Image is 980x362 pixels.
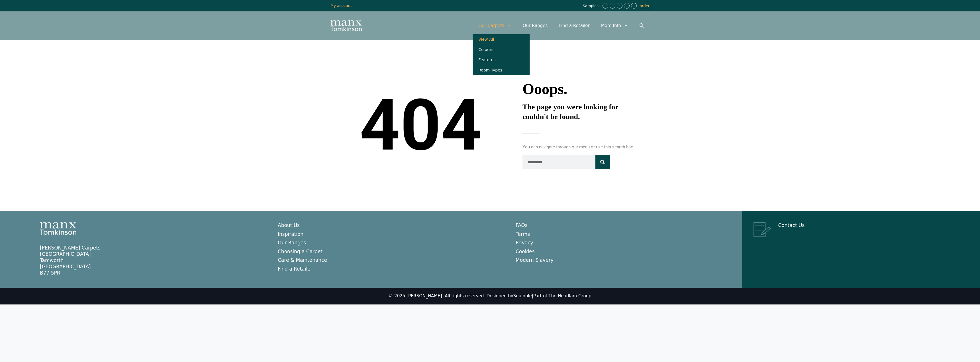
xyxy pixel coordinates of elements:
[473,65,530,75] a: Room Types
[513,293,532,298] a: Squibble
[634,17,650,34] a: Open Search Bar
[522,145,644,149] p: You can navigate through our menu or use this search bar:
[595,155,610,169] button: Search
[40,222,76,235] img: Manx Tomkinson Logo
[278,231,303,237] a: Inspiration
[533,293,591,298] a: Part of The Headlam Group
[278,257,327,263] a: Care & Maintenance
[778,222,805,228] a: Contact Us
[473,34,530,44] a: View All
[516,240,533,246] a: Privacy
[278,249,322,254] a: Choosing a Carpet
[516,231,530,237] a: Terms
[583,4,601,9] span: Samples:
[553,17,595,34] a: Find a Retailer
[278,240,306,246] a: Our Ranges
[278,222,300,228] a: About Us
[473,17,650,34] nav: Primary
[473,55,530,65] a: Features
[278,266,313,272] a: Find a Retailer
[330,20,362,31] img: Manx Tomkinson
[330,3,352,8] a: My account
[522,102,644,122] h3: The page you were looking for couldn't be found.
[336,90,505,161] p: 404
[595,17,634,34] a: More Info
[473,44,530,55] a: Colours
[516,249,535,254] a: Cookies
[40,245,266,276] p: [PERSON_NAME] Carpets [GEOGRAPHIC_DATA] Tamworth [GEOGRAPHIC_DATA] B77 5PR
[517,17,554,34] a: Our Ranges
[473,17,517,34] a: Our Carpets
[640,4,650,8] a: order
[516,257,554,263] a: Modern Slavery
[516,222,528,228] a: FAQs
[389,293,591,299] div: © 2025 [PERSON_NAME]. All rights reserved. Designed by |
[522,81,644,97] h2: Ooops.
